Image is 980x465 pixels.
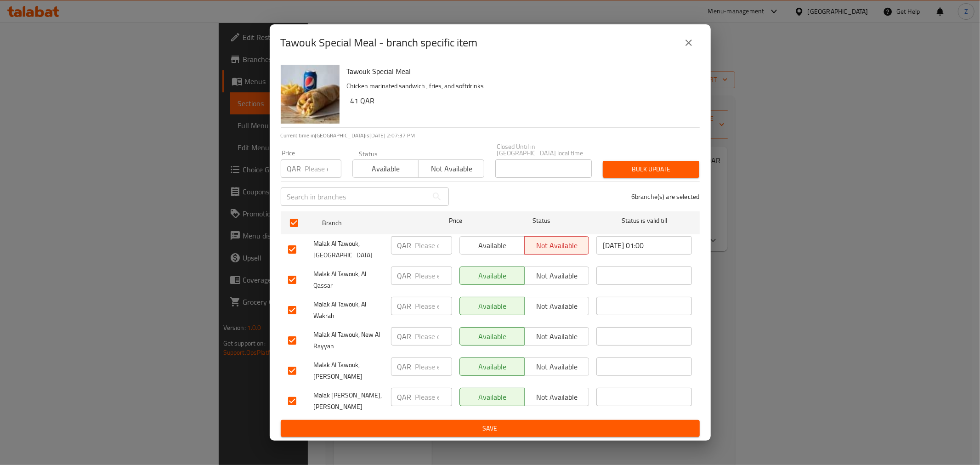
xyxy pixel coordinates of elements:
[415,297,452,315] input: Please enter price
[678,32,700,54] button: close
[524,267,589,285] button: Not available
[596,215,692,227] span: Status is valid till
[288,423,692,434] span: Save
[524,297,589,315] button: Not available
[459,357,525,376] button: Available
[415,327,452,346] input: Please enter price
[397,331,412,342] p: QAR
[314,329,384,352] span: Malak Al Tawouk, New Al Rayyan
[528,300,586,313] span: Not available
[397,391,412,403] p: QAR
[464,269,521,283] span: Available
[415,236,452,255] input: Please enter price
[397,361,412,372] p: QAR
[397,270,412,281] p: QAR
[314,390,384,413] span: Malak [PERSON_NAME], [PERSON_NAME]
[528,269,586,283] span: Not available
[422,162,481,176] span: Not available
[528,391,586,404] span: Not available
[397,301,412,312] p: QAR
[524,357,589,376] button: Not available
[459,388,525,406] button: Available
[459,236,525,255] button: Available
[415,388,452,406] input: Please enter price
[631,192,700,201] p: 6 branche(s) are selected
[524,327,589,346] button: Not available
[459,267,525,285] button: Available
[281,187,428,206] input: Search in branches
[464,239,521,252] span: Available
[287,163,301,174] p: QAR
[281,35,478,50] h2: Tawouk Special Meal - branch specific item
[418,159,484,178] button: Not available
[493,215,589,227] span: Status
[528,239,586,252] span: Not available
[524,236,589,255] button: Not available
[464,391,521,404] span: Available
[357,162,415,176] span: Available
[528,330,586,343] span: Not available
[459,297,525,315] button: Available
[528,360,586,374] span: Not available
[314,268,384,291] span: Malak Al Tawouk, Al Qassar
[347,80,692,92] p: Chicken marinated sandwich , fries, and softdrinks
[464,360,521,374] span: Available
[281,65,340,124] img: Tawouk Special Meal
[347,65,692,78] h6: Tawouk Special Meal
[314,359,384,382] span: Malak Al Tawouk, [PERSON_NAME]
[314,299,384,322] span: Malak Al Tawouk, Al Wakrah
[459,327,525,346] button: Available
[464,300,521,313] span: Available
[351,94,692,107] h6: 41 QAR
[464,330,521,343] span: Available
[322,217,418,229] span: Branch
[425,215,486,227] span: Price
[281,420,700,437] button: Save
[524,388,589,406] button: Not available
[415,357,452,376] input: Please enter price
[610,164,692,175] span: Bulk update
[397,240,412,251] p: QAR
[352,159,419,178] button: Available
[281,131,700,140] p: Current time in [GEOGRAPHIC_DATA] is [DATE] 2:07:37 PM
[305,159,341,178] input: Please enter price
[603,161,699,178] button: Bulk update
[314,238,384,261] span: Malak Al Tawouk, [GEOGRAPHIC_DATA]
[415,267,452,285] input: Please enter price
